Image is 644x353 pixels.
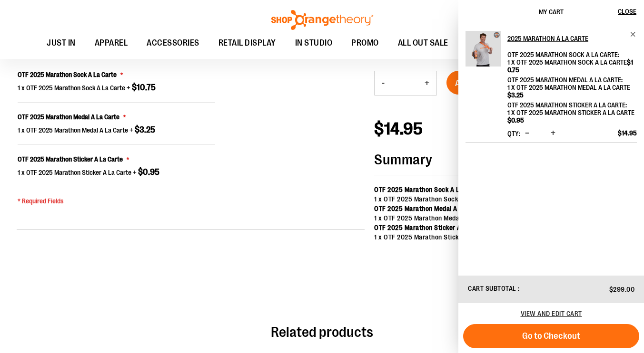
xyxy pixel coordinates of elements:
[466,31,637,143] li: Product
[18,71,117,78] span: OTF 2025 Marathon Sock A La Carte
[138,167,159,177] span: $0.95
[374,213,599,223] div: 1 x OTF 2025 Marathon Medal A La Carte
[466,31,501,73] a: 2025 Marathon à la Carte
[446,71,505,95] button: Add to Cart
[18,113,119,121] span: OTF 2025 Marathon Medal A La Carte
[133,169,159,176] span: +
[548,129,558,138] button: Increase product quantity
[18,126,128,134] span: 1 x OTF 2025 Marathon Medal A La Carte
[630,31,637,38] a: Remove item
[95,32,128,54] span: APPAREL
[127,84,156,92] span: +
[47,32,76,54] span: JUST IN
[507,109,634,124] span: 1 x OTF 2025 Marathon Sticker A La Carte
[507,116,524,124] span: $0.95
[507,84,630,99] span: 1 x OTF 2025 Marathon Medal A La Carte
[129,126,155,134] span: +
[392,72,417,95] input: Product quantity
[270,10,375,30] img: Shop Orangetheory
[507,91,524,99] span: $3.25
[507,76,623,84] dt: OTF 2025 Marathon Medal A La Carte
[466,31,501,67] img: 2025 Marathon à la Carte
[351,32,379,54] span: PROMO
[463,324,639,348] button: Go to Checkout
[507,58,633,74] span: $10.75
[521,310,582,317] a: View and edit cart
[507,58,633,74] span: 1 x OTF 2025 Marathon Sock A La Carte
[375,71,392,95] button: Decrease product quantity
[374,224,490,231] strong: OTF 2025 Marathon Sticker A La Carte:
[374,119,423,139] span: $14.95
[523,129,532,138] button: Decrease product quantity
[218,32,276,54] span: RETAIL DISPLAY
[374,152,599,175] strong: Summary
[18,169,131,176] span: 1 x OTF 2025 Marathon Sticker A La Carte
[132,83,156,92] span: $10.75
[507,31,637,46] a: 2025 Marathon à la Carte
[18,84,125,92] span: 1 x OTF 2025 Marathon Sock A La Carte
[271,324,373,340] span: Related products
[374,194,599,204] div: 1 x OTF 2025 Marathon Sock A La Carte
[618,129,637,137] span: $14.95
[374,205,486,212] strong: OTF 2025 Marathon Medal A La Carte:
[507,101,627,109] dt: OTF 2025 Marathon Sticker A La Carte
[398,32,448,54] span: ALL OUT SALE
[374,186,483,193] strong: OTF 2025 Marathon Sock A La Carte:
[507,130,520,137] label: Qty
[147,32,199,54] span: ACCESSORIES
[295,32,333,54] span: IN STUDIO
[455,78,497,88] span: Add to Cart
[18,196,215,206] p: * Required Fields
[507,31,624,46] h2: 2025 Marathon à la Carte
[539,8,564,16] span: My Cart
[507,51,619,58] dt: OTF 2025 Marathon Sock A La Carte
[417,71,436,95] button: Increase product quantity
[522,331,580,341] span: Go to Checkout
[609,286,635,293] span: $299.00
[18,155,123,163] span: OTF 2025 Marathon Sticker A La Carte
[135,125,155,134] span: $3.25
[468,285,516,292] span: Cart Subtotal
[618,8,636,15] span: Close
[374,232,599,242] div: 1 x OTF 2025 Marathon Sticker A La Carte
